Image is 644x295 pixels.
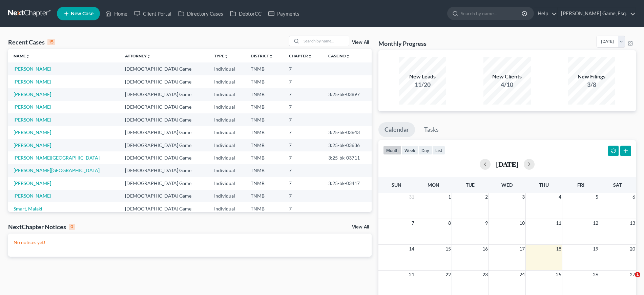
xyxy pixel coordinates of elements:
[568,80,615,89] div: 3/8
[47,39,55,45] div: 15
[418,122,445,137] a: Tasks
[323,177,372,189] td: 3:25-bk-03417
[284,151,323,164] td: 7
[519,271,525,279] span: 24
[482,245,489,253] span: 16
[555,219,562,227] span: 11
[323,151,372,164] td: 3:25-bk-03711
[592,245,599,253] span: 19
[399,80,446,89] div: 11/20
[352,225,369,229] a: View All
[245,113,284,126] td: TNMB
[125,53,151,58] a: Attorneyunfold_more
[378,39,427,48] h3: Monthly Progress
[265,7,303,20] a: Payments
[14,180,51,186] a: [PERSON_NAME]
[120,88,209,100] td: [DEMOGRAPHIC_DATA] Game
[323,139,372,151] td: 3:25-bk-03636
[245,164,284,177] td: TNMB
[399,73,446,80] div: New Leads
[461,7,523,20] input: Search by name...
[209,88,245,100] td: Individual
[14,91,51,97] a: [PERSON_NAME]
[284,202,323,215] td: 7
[245,151,284,164] td: TNMB
[484,219,489,227] span: 9
[245,139,284,151] td: TNMB
[555,245,562,253] span: 18
[284,177,323,189] td: 7
[284,113,323,126] td: 7
[613,182,622,188] span: Sat
[102,7,131,20] a: Home
[408,271,415,279] span: 21
[245,62,284,75] td: TNMB
[284,126,323,139] td: 7
[245,101,284,113] td: TNMB
[308,54,312,58] i: unfold_more
[592,271,599,279] span: 26
[245,88,284,100] td: TNMB
[632,193,636,201] span: 6
[120,190,209,202] td: [DEMOGRAPHIC_DATA] Game
[120,177,209,189] td: [DEMOGRAPHIC_DATA] Game
[568,73,615,80] div: New Filings
[501,182,513,188] span: Wed
[120,75,209,88] td: [DEMOGRAPHIC_DATA] Game
[539,182,549,188] span: Thu
[483,80,531,89] div: 4/10
[323,126,372,139] td: 3:25-bk-03643
[401,146,418,155] button: week
[120,164,209,177] td: [DEMOGRAPHIC_DATA] Game
[595,193,599,201] span: 5
[418,146,432,155] button: day
[555,271,562,279] span: 25
[352,40,369,45] a: View All
[284,88,323,100] td: 7
[14,155,100,161] a: [PERSON_NAME][GEOGRAPHIC_DATA]
[323,88,372,100] td: 3:25-bk-03897
[209,113,245,126] td: Individual
[629,271,636,279] span: 27
[621,272,637,288] iframe: Intercom live chat
[209,101,245,113] td: Individual
[519,219,525,227] span: 10
[245,126,284,139] td: TNMB
[484,193,489,201] span: 2
[302,36,349,46] input: Search by name...
[209,151,245,164] td: Individual
[209,202,245,215] td: Individual
[245,75,284,88] td: TNMB
[558,193,562,201] span: 4
[245,177,284,189] td: TNMB
[14,142,51,148] a: [PERSON_NAME]
[448,219,452,227] span: 8
[14,129,51,135] a: [PERSON_NAME]
[392,182,401,188] span: Sun
[411,219,415,227] span: 7
[214,53,228,58] a: Typeunfold_more
[482,271,489,279] span: 23
[629,219,636,227] span: 13
[14,167,100,173] a: [PERSON_NAME][GEOGRAPHIC_DATA]
[408,193,415,201] span: 31
[26,54,30,58] i: unfold_more
[131,7,175,20] a: Client Portal
[120,62,209,75] td: [DEMOGRAPHIC_DATA] Game
[71,11,94,16] span: New Case
[209,164,245,177] td: Individual
[120,101,209,113] td: [DEMOGRAPHIC_DATA] Game
[284,101,323,113] td: 7
[209,190,245,202] td: Individual
[8,38,55,46] div: Recent Cases
[224,54,228,58] i: unfold_more
[14,104,51,110] a: [PERSON_NAME]
[284,190,323,202] td: 7
[284,75,323,88] td: 7
[245,190,284,202] td: TNMB
[635,272,640,277] span: 1
[209,126,245,139] td: Individual
[209,62,245,75] td: Individual
[8,223,75,231] div: NextChapter Notices
[445,245,452,253] span: 15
